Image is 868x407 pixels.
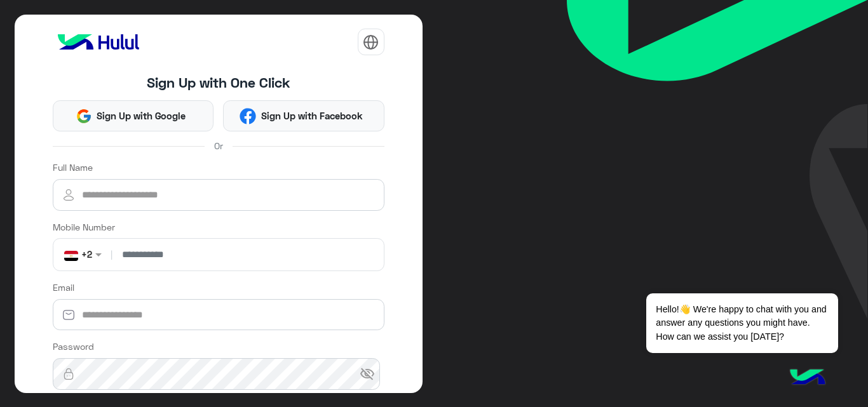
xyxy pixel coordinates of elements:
[53,309,85,321] img: email
[53,368,85,380] img: lock
[240,108,256,124] img: Facebook
[108,248,115,261] span: |
[53,161,93,174] label: Full Name
[53,187,85,203] img: user
[53,74,384,91] h4: Sign Up with One Click
[53,29,144,55] img: logo
[92,109,191,123] span: Sign Up with Google
[53,340,94,353] label: Password
[214,139,223,152] span: Or
[256,109,367,123] span: Sign Up with Facebook
[785,356,830,401] img: hulul-logo.png
[76,108,92,124] img: Google
[646,293,837,353] span: Hello!👋 We're happy to chat with you and answer any questions you might have. How can we assist y...
[53,220,115,234] label: Mobile Number
[53,281,74,294] label: Email
[223,100,384,131] button: Sign Up with Facebook
[360,366,375,382] span: visibility_off
[53,100,214,131] button: Sign Up with Google
[363,34,379,50] img: tab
